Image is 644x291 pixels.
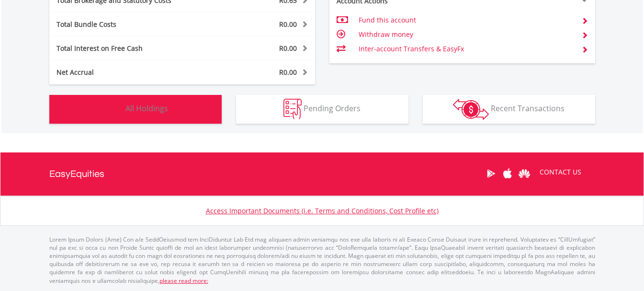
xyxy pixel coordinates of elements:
[453,99,489,120] img: transactions-zar-wht.png
[499,159,516,188] a: Apple
[279,20,297,29] span: R0.00
[359,27,574,42] td: Withdraw money
[206,206,439,215] a: Access Important Documents (i.e. Terms and Conditions, Cost Profile etc)
[533,159,588,186] a: CONTACT US
[483,159,499,188] a: Google Play
[236,95,408,124] button: Pending Orders
[49,235,595,285] p: Lorem Ipsum Dolors (Ame) Con a/e SeddOeiusmod tem InciDiduntut Lab Etd mag aliquaen admin veniamq...
[279,44,297,53] span: R0.00
[359,13,574,27] td: Fund this account
[125,103,168,114] span: All Holdings
[49,44,204,53] div: Total Interest on Free Cash
[423,95,595,124] button: Recent Transactions
[103,99,124,119] img: holdings-wht.png
[49,20,204,29] div: Total Bundle Costs
[159,277,208,285] a: please read more:
[49,95,222,124] button: All Holdings
[491,103,565,114] span: Recent Transactions
[49,68,204,77] div: Net Accrual
[283,99,302,119] img: pending_instructions-wht.png
[49,152,104,196] a: EasyEquities
[279,68,297,77] span: R0.00
[359,42,574,56] td: Inter-account Transfers & EasyFx
[516,159,533,188] a: Huawei
[304,103,361,114] span: Pending Orders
